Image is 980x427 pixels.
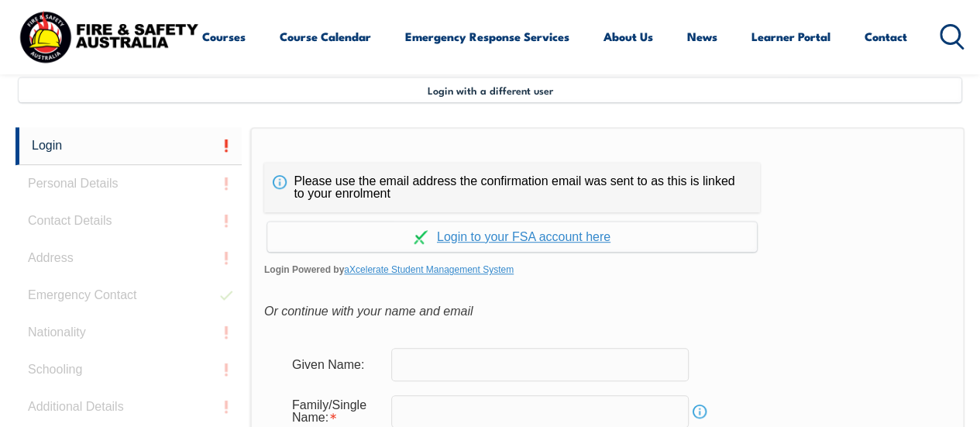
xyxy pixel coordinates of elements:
a: Login [15,127,242,165]
a: aXcelerate Student Management System [344,264,514,275]
a: Contact [865,18,907,55]
img: Log in withaxcelerate [414,230,428,244]
a: Learner Portal [751,18,830,55]
div: Please use the email address the confirmation email was sent to as this is linked to your enrolment [264,163,760,212]
span: Login with a different user [428,84,553,96]
a: Courses [202,18,246,55]
a: News [687,18,717,55]
a: Course Calendar [280,18,371,55]
span: Login Powered by [264,258,951,281]
a: Info [689,401,710,422]
a: Emergency Response Services [405,18,569,55]
div: Or continue with your name and email [264,300,951,323]
div: Given Name: [280,350,391,379]
a: About Us [603,18,653,55]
